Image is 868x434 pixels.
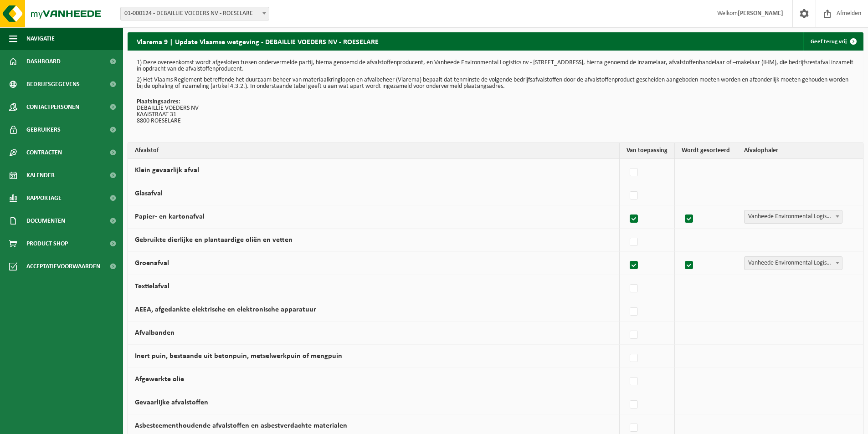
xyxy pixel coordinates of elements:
[26,141,62,164] span: Contracten
[620,143,675,159] th: Van toepassing
[26,73,80,96] span: Bedrijfsgegevens
[120,7,269,20] span: 01-000124 - DEBAILLIE VOEDERS NV - ROESELARE
[137,99,854,124] p: DEBAILLIE VOEDERS NV KAAISTRAAT 31 8800 ROESELARE
[135,167,199,174] label: Klein gevaarlijk afval
[128,32,388,50] h2: Vlarema 9 | Update Vlaamse wetgeving - DEBAILLIE VOEDERS NV - ROESELARE
[26,255,100,278] span: Acceptatievoorwaarden
[135,422,347,429] label: Asbestcementhoudende afvalstoffen en asbestverdachte materialen
[128,143,620,159] th: Afvalstof
[135,283,169,290] label: Textielafval
[745,257,842,270] span: Vanheede Environmental Logistics
[137,77,854,90] p: 2) Het Vlaams Reglement betreffende het duurzaam beheer van materiaalkringlopen en afvalbeheer (V...
[745,210,842,223] span: Vanheede Environmental Logistics
[803,32,863,51] a: Geef terug vrij
[121,7,269,20] span: 01-000124 - DEBAILLIE VOEDERS NV - ROESELARE
[26,27,55,50] span: Navigatie
[137,98,180,105] strong: Plaatsingsadres:
[135,399,208,406] label: Gevaarlijke afvalstoffen
[738,10,783,17] strong: [PERSON_NAME]
[135,213,205,220] label: Papier- en kartonafval
[135,329,175,337] label: Afvalbanden
[675,143,737,159] th: Wordt gesorteerd
[135,260,169,267] label: Groenafval
[26,232,68,255] span: Product Shop
[137,60,854,72] p: 1) Deze overeenkomst wordt afgesloten tussen ondervermelde partij, hierna genoemd de afvalstoffen...
[135,190,163,197] label: Glasafval
[26,187,62,209] span: Rapportage
[135,306,316,313] label: AEEA, afgedankte elektrische en elektronische apparatuur
[135,352,342,360] label: Inert puin, bestaande uit betonpuin, metselwerkpuin of mengpuin
[26,96,79,118] span: Contactpersonen
[26,118,61,141] span: Gebruikers
[737,143,863,159] th: Afvalophaler
[26,50,61,73] span: Dashboard
[135,376,184,383] label: Afgewerkte olie
[26,209,65,232] span: Documenten
[26,164,55,187] span: Kalender
[135,236,293,244] label: Gebruikte dierlijke en plantaardige oliën en vetten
